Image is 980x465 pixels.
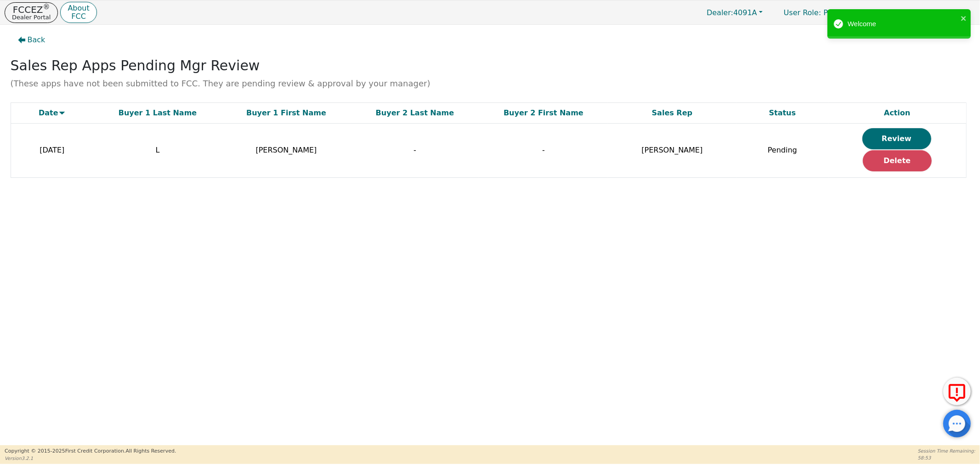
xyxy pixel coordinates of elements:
[12,5,51,14] p: FCCEZ
[608,123,736,177] td: [PERSON_NAME]
[256,146,317,154] span: [PERSON_NAME]
[11,29,53,51] button: Back
[784,8,821,17] span: User Role :
[68,5,89,12] p: About
[542,146,545,154] span: -
[943,378,971,405] button: Report Error to FCC
[224,108,348,119] div: Buyer 1 First Name
[918,448,975,454] p: Session Time Remaining:
[353,108,477,119] div: Buyer 2 Last Name
[11,123,93,177] td: [DATE]
[43,3,50,11] sup: ®
[5,448,176,455] p: Copyright © 2015- 2025 First Credit Corporation.
[863,6,975,20] button: 4091A:[PERSON_NAME]
[28,34,45,45] span: Back
[156,146,160,154] span: L
[707,8,733,17] span: Dealer:
[775,4,861,22] p: Primary
[13,108,91,119] div: Date
[11,79,970,89] small: (These apps have not been submitted to FCC. They are pending review & approval by your manager)
[12,14,51,20] p: Dealer Portal
[5,455,176,462] p: Version 3.2.1
[768,146,797,154] span: Pending
[5,2,58,23] button: FCCEZ®Dealer Portal
[848,19,958,29] div: Welcome
[863,150,932,171] button: Delete
[918,454,975,461] p: 58:53
[831,108,964,119] div: Action
[96,108,220,119] div: Buyer 1 Last Name
[739,108,826,119] div: Status
[610,108,734,119] div: Sales Rep
[60,2,96,23] button: AboutFCC
[68,13,89,20] p: FCC
[775,4,861,22] a: User Role: Primary
[862,128,931,149] button: Review
[961,13,967,23] button: close
[414,146,416,154] span: -
[697,6,772,20] button: Dealer:4091A
[482,108,606,119] div: Buyer 2 First Name
[125,448,176,454] span: All Rights Reserved.
[11,57,970,74] span: Sales Rep Apps Pending Mgr Review
[707,8,757,17] span: 4091A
